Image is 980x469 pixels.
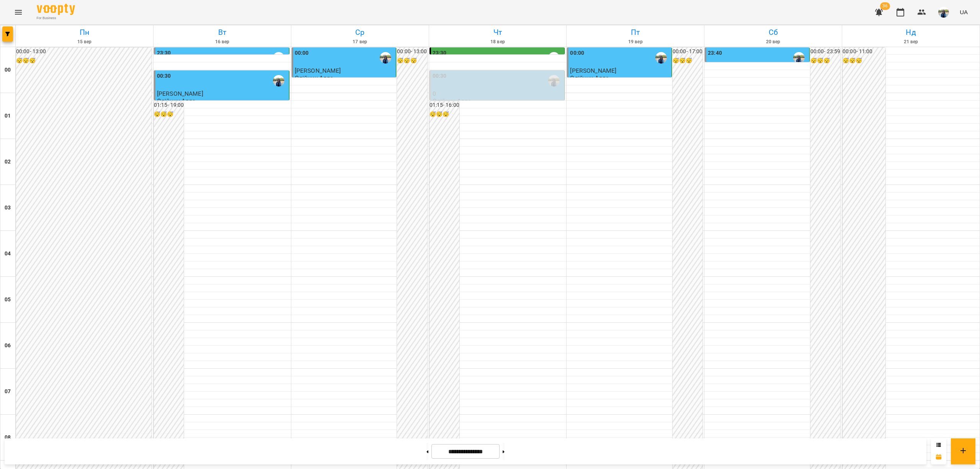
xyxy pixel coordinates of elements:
img: 79bf113477beb734b35379532aeced2e.jpg [938,7,949,18]
label: 23:30 [433,49,447,57]
h6: 😴😴😴 [843,57,885,65]
span: For Business [37,16,75,21]
h6: 15 вер [17,38,152,46]
label: 00:30 [433,72,447,80]
p: Олійник Алла [570,75,609,81]
p: 0 [433,90,563,97]
label: 00:00 [295,49,309,57]
h6: 😴😴😴 [16,57,152,65]
h6: 😴😴😴 [810,57,840,65]
h6: 03 [5,204,11,212]
h6: 😴😴😴 [430,110,459,119]
span: [PERSON_NAME] [570,67,616,74]
img: Олійник Алла [548,75,560,87]
h6: 05 [5,296,11,304]
h6: Пн [17,26,152,38]
h6: 00:00 - 11:00 [843,47,885,56]
h6: Чт [430,26,565,38]
label: 23:40 [708,49,722,57]
span: UA [960,8,968,16]
h6: 20 вер [706,38,841,46]
h6: 00 [5,66,11,74]
p: Олійник Алла [433,98,472,104]
span: 36 [880,2,890,10]
h6: Нд [843,26,978,38]
h6: 01 [5,112,11,120]
h6: 😴😴😴 [154,110,184,119]
h6: 00:00 - 13:00 [16,47,152,56]
h6: 04 [5,250,11,258]
button: UA [957,5,971,19]
span: [PERSON_NAME] [157,90,203,97]
button: Menu [9,3,28,21]
img: Олійник Алла [548,52,560,64]
h6: 16 вер [155,38,290,46]
h6: 06 [5,342,11,350]
h6: 00:00 - 23:59 [810,47,840,56]
img: Олійник Алла [273,52,284,64]
img: Олійник Алла [380,52,391,64]
h6: Сб [706,26,841,38]
h6: Пт [568,26,703,38]
img: Олійник Алла [793,52,805,64]
h6: 18 вер [430,38,565,46]
h6: Ср [292,26,428,38]
label: 00:30 [157,72,171,80]
h6: 08 [5,433,11,442]
h6: 😴😴😴 [673,57,702,65]
h6: 02 [5,158,11,166]
h6: 00:00 - 13:00 [397,47,427,56]
h6: 😴😴😴 [397,57,427,65]
h6: 19 вер [568,38,703,46]
h6: 01:15 - 16:00 [430,101,459,109]
p: Олійник Алла [157,98,196,104]
span: [PERSON_NAME] [295,67,341,74]
h6: 17 вер [292,38,428,46]
h6: 07 [5,387,11,396]
label: 23:30 [157,49,171,57]
h6: 01:15 - 19:00 [154,101,184,109]
h6: Вт [155,26,290,38]
img: Олійник Алла [655,52,667,64]
label: 00:00 [570,49,584,57]
h6: 00:00 - 17:00 [673,47,702,56]
p: Олійник Алла [295,75,334,81]
img: Voopty Logo [37,4,75,15]
h6: 21 вер [843,38,978,46]
img: Олійник Алла [273,75,284,87]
